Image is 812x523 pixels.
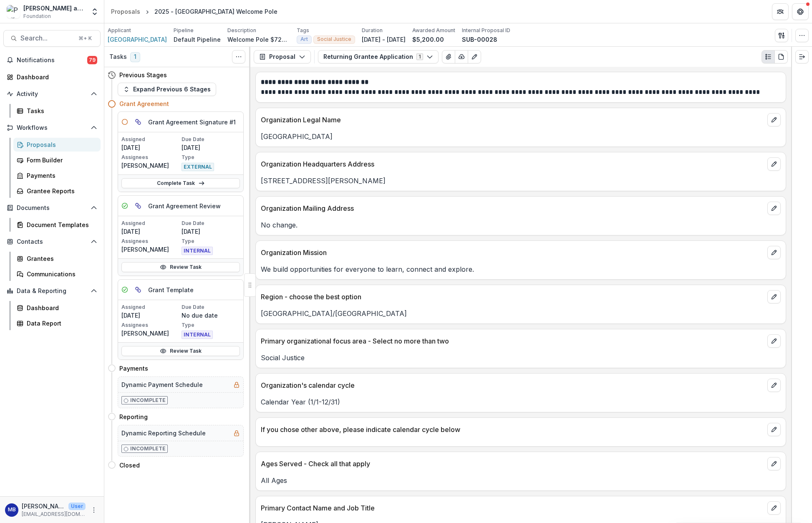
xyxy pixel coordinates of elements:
button: Edit as form [468,50,481,63]
span: Foundation [23,13,51,20]
p: Default Pipeline [174,35,221,44]
a: Document Templates [13,218,101,232]
span: INTERNAL [182,331,213,339]
button: edit [767,246,781,259]
p: Organization Mission [261,248,764,258]
div: Document Templates [27,220,94,229]
a: Data Report [13,316,101,330]
p: Due Date [182,303,240,311]
button: Search... [3,30,101,47]
a: Payments [13,169,101,182]
button: Plaintext view [762,50,775,63]
p: Type [182,237,240,245]
div: Dashboard [17,73,94,81]
button: Open Documents [3,201,101,215]
p: Organization's calendar cycle [261,380,764,390]
button: edit [767,423,781,436]
div: [PERSON_NAME] and [PERSON_NAME] Foundation [23,4,86,13]
p: User [68,503,86,510]
div: Communications [27,270,94,278]
span: INTERNAL [182,247,213,255]
button: Get Help [792,3,809,20]
span: 1 [130,52,140,62]
div: Grantees [27,254,94,263]
button: edit [767,290,781,303]
h3: Tasks [109,53,127,61]
span: Data & Reporting [17,288,87,295]
p: Primary organizational focus area - Select no more than two [261,336,764,346]
p: No change. [261,220,781,230]
p: Social Justice [261,353,781,363]
span: Notifications [17,57,87,64]
p: Assignees [121,237,180,245]
p: Internal Proposal ID [462,27,510,34]
h4: Grant Agreement [119,99,169,108]
h5: Grant Agreement Review [148,202,221,210]
span: 79 [87,56,97,64]
button: Expand right [795,50,809,63]
a: Dashboard [13,301,101,315]
a: Form Builder [13,153,101,167]
p: All Ages [261,475,781,485]
p: [STREET_ADDRESS][PERSON_NAME] [261,176,781,186]
span: Documents [17,205,87,212]
h4: Closed [119,461,140,470]
div: Grantee Reports [27,187,94,195]
a: Grantee Reports [13,184,101,198]
p: Calendar Year (1/1-12/31) [261,397,781,407]
p: If you chose other above, please indicate calendar cycle below [261,424,764,435]
div: Proposals [27,140,94,149]
button: Partners [772,3,789,20]
a: Review Task [121,262,240,272]
p: [PERSON_NAME] [121,245,180,254]
button: More [89,505,99,515]
div: Melissa Bemel [8,507,16,513]
button: View dependent tasks [131,199,145,212]
button: Open Workflows [3,121,101,134]
p: Organization Mailing Address [261,203,764,213]
p: Assignees [121,321,180,329]
p: Duration [362,27,383,34]
div: Dashboard [27,303,94,312]
h4: Payments [119,364,148,373]
p: Incomplete [130,445,166,452]
p: [GEOGRAPHIC_DATA]/[GEOGRAPHIC_DATA] [261,308,781,318]
p: Incomplete [130,397,166,404]
button: Proposal [254,50,311,63]
p: $5,200.00 [412,35,444,44]
div: ⌘ + K [77,34,93,43]
div: 2025 - [GEOGRAPHIC_DATA] Welcome Pole [154,7,277,16]
button: edit [767,334,781,348]
span: Activity [17,91,87,98]
p: Primary Contact Name and Job Title [261,503,764,513]
p: Type [182,321,240,329]
p: SUB-00028 [462,35,497,44]
button: Returning Grantee Application1 [318,50,439,63]
h4: Previous Stages [119,71,167,79]
p: Assigned [121,220,180,227]
h5: Dynamic Reporting Schedule [121,429,206,437]
a: [GEOGRAPHIC_DATA] [108,35,167,44]
a: Proposals [108,5,144,18]
p: Region - choose the best option [261,292,764,302]
p: We build opportunities for everyone to learn, connect and explore. [261,264,781,274]
p: [DATE] [121,143,180,152]
div: Proposals [111,7,140,16]
p: Organization Headquarters Address [261,159,764,169]
a: Tasks [13,104,101,118]
p: No due date [182,311,240,320]
p: Tags [297,27,309,34]
div: Data Report [27,319,94,328]
p: [DATE] [121,227,180,236]
h4: Reporting [119,412,148,421]
img: Philip and Muriel Berman Foundation [7,5,20,18]
button: edit [767,113,781,126]
p: Organization Legal Name [261,115,764,125]
a: Dashboard [3,70,101,84]
h5: Dynamic Payment Schedule [121,380,203,389]
a: Complete Task [121,178,240,188]
a: Communications [13,267,101,281]
div: Payments [27,171,94,180]
h5: Grant Template [148,286,194,294]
